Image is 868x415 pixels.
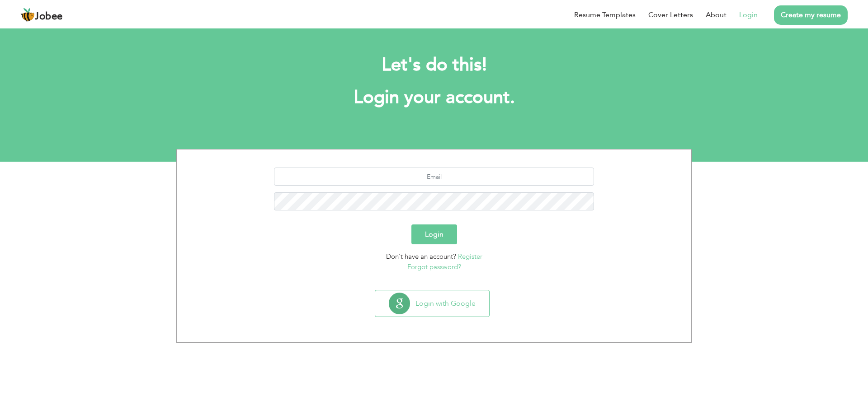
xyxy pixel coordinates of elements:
a: Jobee [20,8,63,22]
a: Create my resume [774,5,848,25]
h2: Let's do this! [190,53,678,77]
span: Jobee [35,12,63,22]
button: Login with Google [375,290,489,317]
button: Login [411,224,457,244]
img: jobee.io [20,8,35,22]
a: Resume Templates [574,9,636,20]
input: Email [274,168,594,186]
a: Register [458,252,482,261]
span: Don't have an account? [386,252,456,261]
a: Cover Letters [648,9,693,20]
a: About [706,9,726,20]
a: Forgot password? [407,262,461,271]
h1: Login your account. [190,86,678,109]
a: Login [739,9,758,20]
